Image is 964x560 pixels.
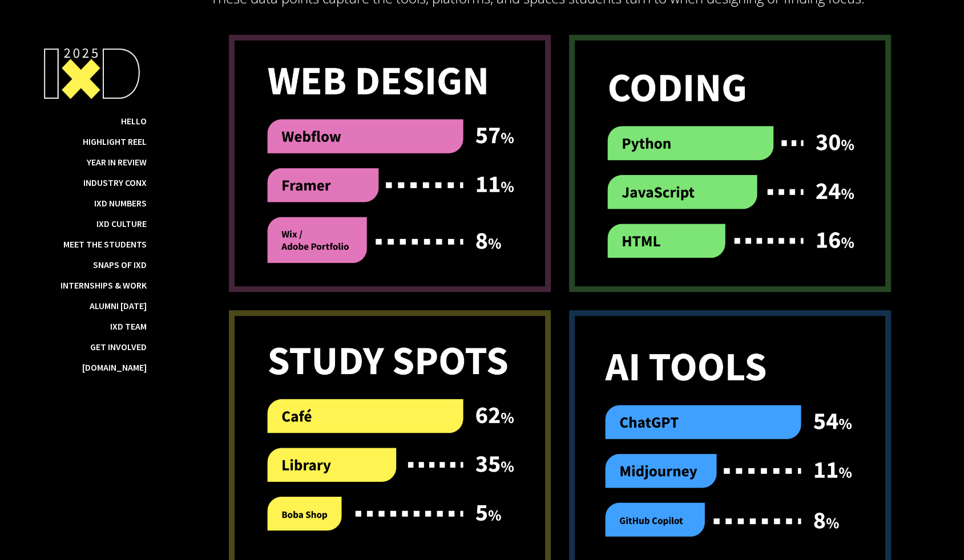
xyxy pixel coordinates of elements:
a: Year in Review [87,156,147,168]
a: Internships & Work [60,279,147,291]
a: IxD Team [110,320,147,332]
a: Alumni [DATE] [90,300,147,311]
a: IxD Numbers [94,197,147,209]
a: IxD Culture [96,218,147,229]
a: Snaps of IxD [93,259,147,270]
a: Highlight Reel [83,136,147,147]
a: Meet the Students [63,238,147,250]
a: Hello [121,115,147,127]
a: Get Involved [90,341,147,352]
a: Industry ConX [83,177,147,188]
a: [DOMAIN_NAME] [82,362,147,373]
